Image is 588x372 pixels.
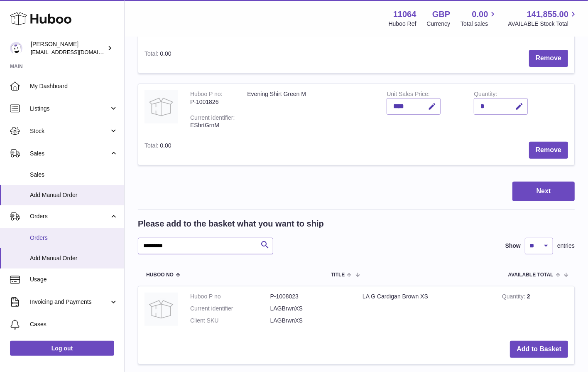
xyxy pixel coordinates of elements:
div: EShrtGrnM [190,121,235,129]
span: Stock [30,127,109,135]
span: Add Manual Order [30,254,118,262]
img: imichellrs@gmail.com [10,42,22,54]
strong: GBP [432,9,450,20]
img: LA G Cardigan Brown XS [145,293,178,326]
span: AVAILABLE Stock Total [508,20,578,28]
span: 0.00 [160,50,171,57]
span: [EMAIL_ADDRESS][DOMAIN_NAME] [31,49,122,55]
td: LA G Cardigan Brown XS [356,286,496,335]
span: Listings [30,105,109,113]
div: Huboo P no [190,91,223,99]
dt: Client SKU [190,317,270,325]
span: My Dashboard [30,82,118,90]
span: Cases [30,320,118,328]
strong: 11064 [393,9,416,20]
span: Orders [30,234,118,242]
span: Usage [30,276,118,283]
label: Total [145,50,160,59]
td: Evening Shirt Green M [241,84,380,135]
span: Sales [30,171,118,179]
div: Current identifier [190,114,235,123]
label: Total [145,142,160,151]
label: Unit Sales Price [387,91,429,99]
a: 0.00 Total sales [461,9,497,28]
span: Huboo no [146,272,174,278]
span: entries [557,242,575,250]
span: Invoicing and Payments [30,298,109,306]
a: 141,855.00 AVAILABLE Stock Total [508,9,578,28]
span: Orders [30,212,109,220]
a: Log out [10,341,114,356]
button: Next [512,182,575,201]
span: Total sales [461,20,497,28]
img: Evening Shirt Green M [145,90,178,123]
dt: Huboo P no [190,293,270,301]
button: Remove [529,142,568,159]
strong: Quantity [502,293,527,302]
dd: LAGBrwnXS [270,317,350,325]
span: AVAILABLE Total [508,272,554,278]
button: Remove [529,50,568,67]
dd: LAGBrwnXS [270,305,350,313]
label: Quantity [474,91,497,99]
span: 0.00 [472,9,488,20]
span: Sales [30,150,109,158]
span: 141,855.00 [527,9,568,20]
label: Show [505,242,521,250]
span: Add Manual Order [30,191,118,199]
button: Add to Basket [510,341,568,358]
span: Title [331,272,345,278]
div: P-1001826 [190,98,235,106]
span: 0.00 [160,142,171,149]
h2: Please add to the basket what you want to ship [138,218,324,229]
td: 2 [496,286,574,335]
dt: Current identifier [190,305,270,313]
dd: P-1008023 [270,293,350,301]
div: [PERSON_NAME] [31,40,105,56]
div: Huboo Ref [389,20,416,28]
div: Currency [427,20,451,28]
